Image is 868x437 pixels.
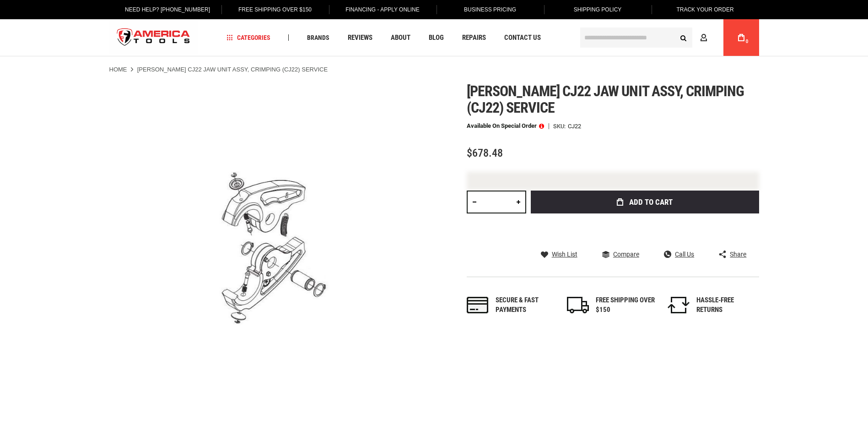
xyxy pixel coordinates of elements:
span: Contact Us [504,34,541,41]
strong: SKU [553,123,568,129]
a: Wish List [541,250,577,258]
div: HASSLE-FREE RETURNS [696,295,756,315]
a: Contact Us [500,32,545,44]
button: Add to Cart [531,191,759,213]
span: Repairs [462,34,486,41]
span: Call Us [675,251,694,257]
span: $678.48 [467,147,503,159]
p: Available on Special Order [467,123,544,129]
a: About [387,32,415,44]
span: Blog [429,34,444,41]
a: Categories [222,32,275,44]
a: Call Us [664,250,694,258]
img: GREENLEE CJ22 JAW UNIT ASSY, CRIMPING (CJ22) SERVICE [109,83,434,408]
img: America Tools [109,21,198,55]
a: Blog [425,32,448,44]
a: 0 [733,19,750,56]
span: [PERSON_NAME] cj22 jaw unit assy, crimping (cj22) service [467,82,744,116]
span: Brands [307,34,329,41]
div: Secure & fast payments [496,295,555,315]
img: payments [467,297,489,313]
a: store logo [109,21,198,55]
img: returns [668,297,690,313]
span: 0 [746,39,749,44]
strong: [PERSON_NAME] CJ22 JAW UNIT ASSY, CRIMPING (CJ22) SERVICE [137,66,328,73]
span: Wish List [552,251,577,257]
span: About [391,34,410,41]
span: Reviews [348,34,372,41]
a: Brands [303,32,334,44]
div: CJ22 [568,123,581,129]
span: Categories [226,34,270,41]
a: Home [109,66,127,74]
span: Compare [613,251,639,257]
span: Share [730,251,746,257]
span: Add to Cart [629,198,673,206]
div: FREE SHIPPING OVER $150 [596,295,655,315]
a: Compare [602,250,639,258]
a: Repairs [458,32,490,44]
span: Shipping Policy [574,6,622,13]
button: Search [675,29,692,46]
img: shipping [567,297,589,313]
a: Reviews [344,32,377,44]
